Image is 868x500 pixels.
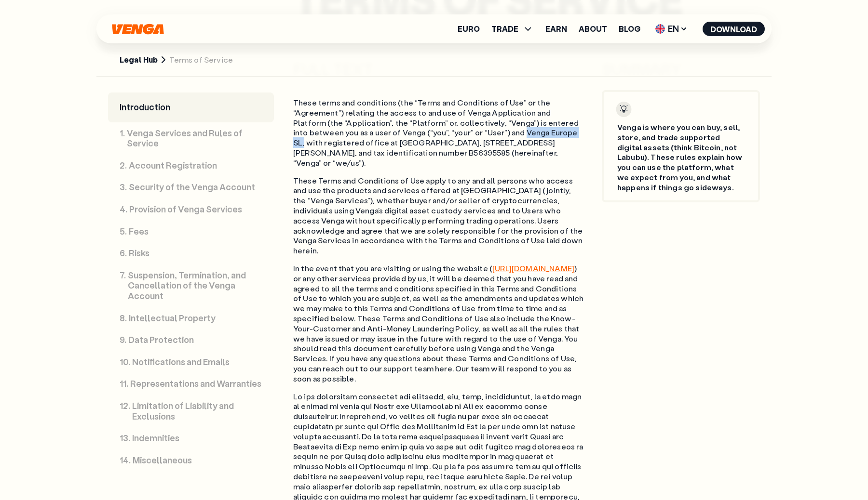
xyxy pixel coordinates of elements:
div: 2 . [120,160,127,171]
a: 3.Security of the Venga Account [108,176,274,198]
p: Intellectual Property [129,313,216,324]
div: 7 . [120,270,126,281]
span: EN [652,21,691,37]
button: Download [703,22,765,36]
a: 13.Indemnities [108,427,274,449]
a: 9.Data Protection [108,329,274,351]
div: 4 . [120,204,127,215]
a: 12.Limitation of Liability and Exclusions [108,395,274,427]
svg: Home [111,24,165,35]
p: These terms and conditions (the “Terms and Conditions of Use” or the “Agreement”) relating the ac... [293,98,584,168]
div: 5 . [120,226,127,237]
p: Representations and Warranties [130,379,261,389]
p: Data Protection [128,335,194,345]
a: Blog [619,25,640,33]
div: 9 . [120,335,126,345]
a: 10.Notifications and Emails [108,351,274,373]
p: Venga is where you can buy, sell, store, and trade supported digital assets (think Bitcoin, not L... [617,122,745,193]
div: 10 . [120,357,130,368]
span: TRADE [491,25,518,33]
div: 6 . [120,248,127,259]
a: About [579,25,607,33]
div: 8 . [120,313,127,324]
div: 12 . [120,401,130,411]
p: These Terms and Conditions of Use apply to any and all persons who access and use the products an... [293,176,584,256]
a: 4.Provision of Venga Services [108,198,274,221]
a: Euro [458,25,480,33]
a: Introduction [108,92,274,122]
a: 2.Account Registration [108,155,274,177]
p: Introduction [120,102,170,113]
p: In the event that you are visiting or using the website ( ) or any other services provided by us,... [293,263,584,384]
a: 6.Risks [108,242,274,264]
div: 11 . [120,379,128,389]
a: 11.Representations and Warranties [108,373,274,395]
span: Terms of Service [169,55,233,65]
div: 14 . [120,455,131,466]
a: 8.Intellectual Property [108,307,274,329]
div: 13 . [120,433,130,444]
p: Risks [129,248,149,259]
p: Indemnities [132,433,179,444]
a: 14.Miscellaneous [108,449,274,472]
p: Account Registration [129,160,217,171]
p: Notifications and Emails [132,357,230,368]
p: Security of the Venga Account [129,182,255,193]
p: Provision of Venga Services [129,204,242,215]
img: flag-uk [655,24,665,34]
a: 1.Venga Services and Rules of Service [108,122,274,155]
a: [URL][DOMAIN_NAME] [492,263,574,273]
p: Limitation of Liability and Exclusions [132,401,262,421]
div: 3 . [120,182,127,193]
a: 5.Fees [108,221,274,243]
p: Miscellaneous [133,455,192,466]
span: TRADE [491,23,534,35]
p: Venga Services and Rules of Service [127,128,262,149]
a: Legal Hub [120,55,158,65]
div: 1 . [120,128,125,139]
p: Fees [129,226,149,237]
a: Earn [545,25,567,33]
p: Suspension, Termination, and Cancellation of the Venga Account [128,270,262,302]
a: 7.Suspension, Termination, and Cancellation of the Venga Account [108,264,274,307]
